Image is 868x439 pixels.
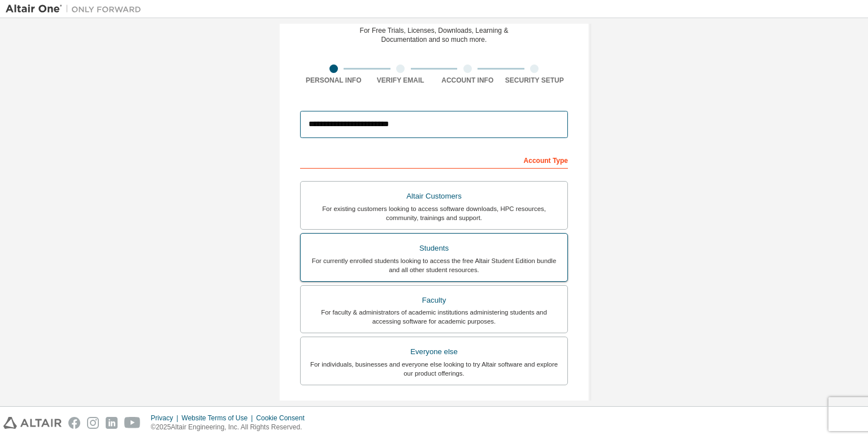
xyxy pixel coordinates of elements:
[434,76,501,85] div: Account Info
[151,423,311,432] p: © 2025 Altair Engineering, Inc. All Rights Reserved.
[3,417,62,429] img: altair_logo.svg
[307,204,561,222] div: For existing customers looking to access software downloads, HPC resources, community, trainings ...
[501,76,568,85] div: Security Setup
[307,344,561,360] div: Everyone else
[151,414,181,423] div: Privacy
[124,417,141,429] img: youtube.svg
[307,308,561,326] div: For faculty & administrators of academic institutions administering students and accessing softwa...
[300,150,568,169] div: Account Type
[6,3,147,15] img: Altair One
[181,414,256,423] div: Website Terms of Use
[106,417,118,429] img: linkedin.svg
[367,76,435,85] div: Verify Email
[87,417,99,429] img: instagram.svg
[300,76,367,85] div: Personal Info
[307,292,561,308] div: Faculty
[68,417,80,429] img: facebook.svg
[307,240,561,256] div: Students
[307,360,561,378] div: For individuals, businesses and everyone else looking to try Altair software and explore our prod...
[256,414,311,423] div: Cookie Consent
[360,26,509,44] div: For Free Trials, Licenses, Downloads, Learning & Documentation and so much more.
[307,256,561,274] div: For currently enrolled students looking to access the free Altair Student Edition bundle and all ...
[307,188,561,204] div: Altair Customers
